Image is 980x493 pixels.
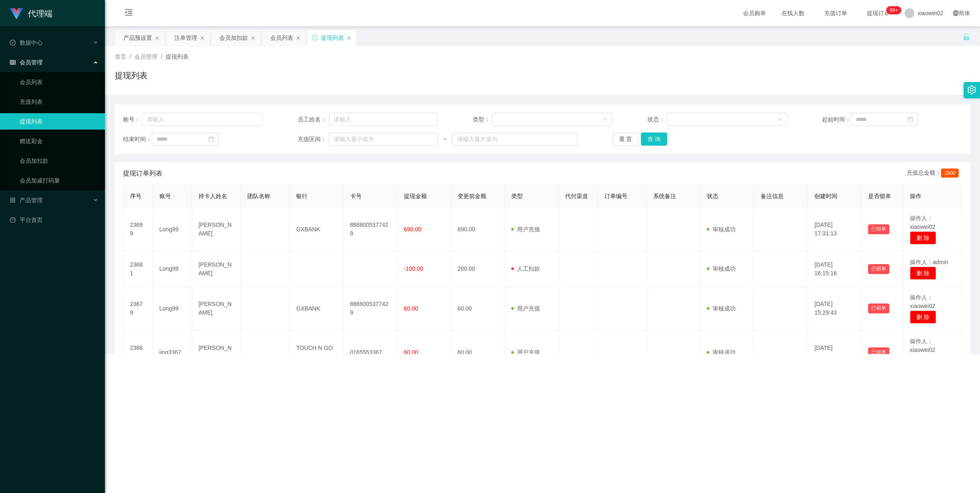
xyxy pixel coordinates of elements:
i: 图标: close [346,36,351,41]
td: 0165553367 [344,331,397,374]
span: / [130,53,131,60]
button: 已锁单 [868,347,889,357]
span: 审核成功 [707,305,736,312]
i: 图标: global [953,10,959,16]
td: [PERSON_NAME] [192,208,241,251]
span: 卡号 [350,193,362,199]
span: 60.00 [404,305,418,312]
td: 200.00 [451,251,505,287]
span: 充值区间： [298,135,329,144]
i: 图标: calendar [907,116,913,122]
td: [PERSON_NAME] [192,287,241,331]
button: 删 除 [910,231,936,244]
span: 审核成功 [707,349,736,356]
span: 用户充值 [511,226,540,233]
span: 变更前金额 [458,193,486,199]
a: 会员列表 [20,74,98,90]
td: Long99 [153,287,192,331]
td: GXBANK [289,287,343,331]
span: 充值订单 [820,10,851,16]
span: 代付渠道 [565,193,588,199]
span: 状态 [707,193,718,199]
input: 请输入最小值为 [329,132,438,146]
span: 人工扣款 [511,265,540,272]
span: 创建时间 [814,193,837,199]
span: 数据中心 [10,39,43,46]
span: 提现金额 [404,193,427,199]
span: 审核成功 [707,226,736,233]
button: 删 除 [910,310,936,324]
span: 员工姓名： [298,115,329,124]
a: 充值列表 [20,94,98,110]
td: 8888005377429 [344,287,397,331]
td: [PERSON_NAME] [192,331,241,374]
td: Long99 [153,208,192,251]
span: 银行 [296,193,308,199]
button: 重 置 [613,132,639,146]
td: [DATE] 15:29:43 [808,287,861,331]
i: 图标: down [603,117,608,123]
div: 提现列表 [321,30,344,46]
button: 已锁单 [868,224,889,234]
span: 会员管理 [134,53,157,60]
a: 代理端 [10,10,52,16]
span: 操作人：xiaowei02 [910,215,935,230]
span: 持卡人姓名 [198,193,227,199]
span: 用户充值 [511,305,540,312]
span: 60.00 [404,349,418,356]
div: 会员加扣款 [219,30,248,46]
i: 图标: close [200,36,205,41]
td: 60.00 [451,287,505,331]
span: 是否锁单 [868,193,891,199]
span: 操作人：xiaowei02 [910,294,935,309]
i: 图标: close [155,36,160,41]
div: 产品预设置 [123,30,152,46]
h1: 代理端 [28,0,52,27]
i: 图标: down [777,117,782,123]
i: 图标: menu-fold [115,0,143,27]
span: 类型 [511,193,523,199]
td: GXBANK [289,208,343,251]
span: 账号： [123,115,142,124]
span: 账号 [160,193,171,199]
img: logo.9652507e.png [10,8,23,20]
span: 1800 [941,169,959,178]
button: 已锁单 [868,264,889,274]
span: 用户充值 [511,349,540,356]
span: 提现订单列表 [123,169,162,178]
span: 序号 [130,193,141,199]
button: 删 除 [910,267,936,280]
i: 图标: calendar [208,136,214,142]
button: 已锁单 [868,304,889,313]
td: 8888005377429 [344,208,397,251]
td: 23668 [123,331,153,374]
i: 图标: unlock [963,33,970,41]
span: ~ [438,135,452,144]
td: TOUCH N GO EWALLET [289,331,343,374]
span: 订单编号 [604,193,627,199]
i: 图标: close [251,36,255,41]
span: 操作人：admin [910,259,948,265]
span: / [161,53,162,60]
a: 赠送彩金 [20,133,98,149]
div: 注单管理 [174,30,197,46]
span: 产品管理 [10,197,43,203]
div: 充值总金额： [907,169,962,178]
td: [PERSON_NAME] [192,251,241,287]
td: 690.00 [451,208,505,251]
span: 类型： [473,115,492,124]
span: 首页 [115,53,126,60]
span: 会员管理 [10,59,43,66]
span: 操作 [910,193,921,199]
span: 690.00 [404,226,422,233]
td: 23679 [123,287,153,331]
input: 请输入 [142,113,263,126]
td: 60.00 [451,331,505,374]
i: 图标: appstore-o [10,197,16,203]
i: 图标: sync [312,35,318,41]
td: Long99 [153,251,192,287]
td: [DATE] 17:31:13 [808,208,861,251]
td: 23699 [123,208,153,251]
span: 团队名称 [247,193,270,199]
a: 图标: dashboard平台首页 [10,212,98,228]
